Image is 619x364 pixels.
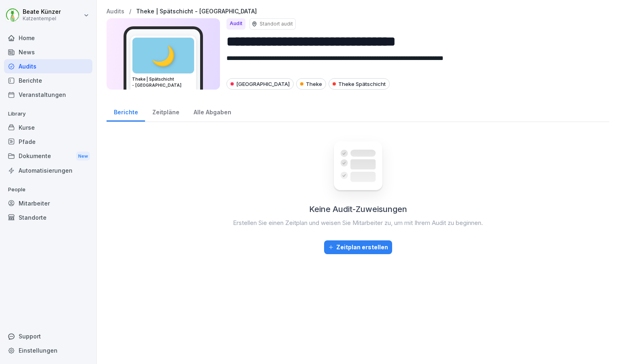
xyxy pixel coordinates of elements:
[4,149,92,164] div: Dokumente
[4,45,92,59] a: News
[76,152,90,161] div: New
[4,196,92,210] a: Mitarbeiter
[296,78,326,90] div: Theke
[145,101,186,122] a: Zeitpläne
[132,76,194,88] h3: Theke | Spätschicht - [GEOGRAPHIC_DATA]
[23,9,61,15] p: Beate Künzer
[129,8,131,15] p: /
[260,20,293,28] p: Standort audit
[4,59,92,73] a: Audits
[4,107,92,120] p: Library
[4,210,92,225] a: Standorte
[226,18,245,30] div: Audit
[233,218,483,228] p: Erstellen Sie einen Zeitplan und weisen Sie Mitarbeiter zu, um mit Ihrem Audit zu beginnen.
[23,16,61,21] p: Katzentempel
[309,203,407,215] h2: Keine Audit-Zuweisungen
[328,243,388,252] div: Zeitplan erstellen
[4,31,92,45] a: Home
[4,183,92,196] p: People
[4,329,92,343] div: Support
[107,8,124,15] a: Audits
[4,73,92,88] a: Berichte
[132,38,194,73] div: 🌙
[4,88,92,102] a: Veranstaltungen
[4,120,92,135] a: Kurse
[324,240,392,254] button: Zeitplan erstellen
[136,8,257,15] a: Theke | Spätschicht - [GEOGRAPHIC_DATA]
[226,78,294,90] div: [GEOGRAPHIC_DATA]
[4,163,92,178] a: Automatisierungen
[4,343,92,358] a: Einstellungen
[329,78,390,90] div: Theke Spätschicht
[186,101,238,122] a: Alle Abgaben
[4,135,92,149] a: Pfade
[107,101,145,122] a: Berichte
[4,149,92,164] a: DokumenteNew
